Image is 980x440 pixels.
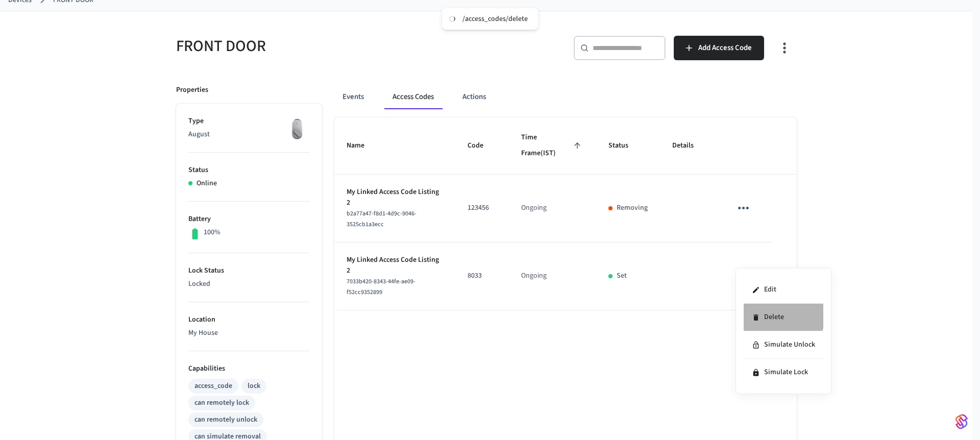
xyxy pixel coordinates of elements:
[744,276,823,304] li: Edit
[955,413,968,430] img: SeamLogoGradient.69752ec5.svg
[744,359,823,386] li: Simulate Lock
[744,304,823,331] li: Delete
[744,331,823,359] li: Simulate Unlock
[462,14,528,23] div: /access_codes/delete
